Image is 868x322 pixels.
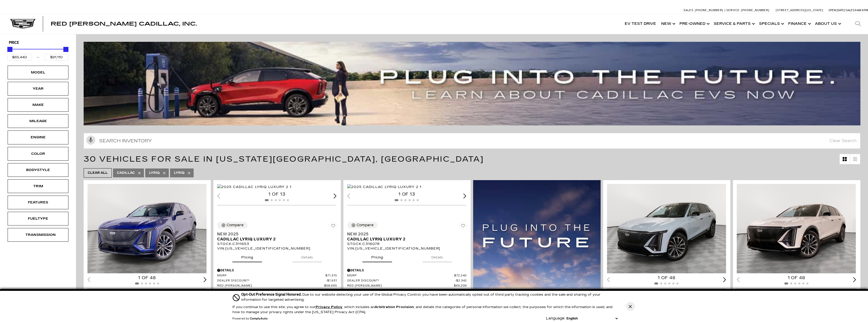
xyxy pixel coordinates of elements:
[227,223,244,228] div: Compare
[684,9,694,12] span: Sales:
[174,170,184,176] span: LYRIQ
[86,136,95,145] svg: Click to toggle on voice search
[329,222,337,232] button: Save Vehicle
[87,184,207,273] div: 1 / 2
[8,163,68,177] div: BodystyleBodystyle
[8,212,68,225] div: FueltypeFueltype
[217,279,326,283] span: Dealer Discount*
[737,184,856,273] div: 1 / 2
[357,223,374,228] div: Compare
[10,19,35,29] img: Cadillac Dark Logo with Cadillac White Text
[325,274,337,278] span: $71,315
[347,279,467,283] a: Dealer Discount* $2,342
[422,251,452,262] button: details tab
[347,237,463,242] span: Cadillac LYRIQ Luxury 2
[8,147,68,161] div: ColorColor
[25,216,51,221] div: Fueltype
[25,183,51,189] div: Trim
[326,279,337,283] span: $1,931
[855,9,868,12] span: 9 AM-6 PM
[51,21,197,26] a: Red [PERSON_NAME] Cadillac, Inc.
[8,196,68,209] div: FeaturesFeatures
[217,222,248,229] button: Compare Vehicle
[25,200,51,205] div: Features
[217,284,337,288] a: Red [PERSON_NAME] $68,695
[347,246,467,251] div: VIN: [US_VEHICLE_IDENTIFICATION_NUMBER]
[347,232,463,237] span: New 2025
[347,242,467,246] div: Stock : C316078
[607,184,726,273] img: 2025 Cadillac LYRIQ Sport 2 1
[362,251,392,262] button: pricing tab
[117,170,135,176] span: Cadillac
[324,284,337,288] span: $68,695
[217,284,324,288] span: Red [PERSON_NAME]
[25,86,51,91] div: Year
[347,279,455,283] span: Dealer Discount*
[25,151,51,157] div: Color
[776,9,823,12] a: [STREET_ADDRESS][US_STATE]
[232,251,262,262] button: pricing tab
[622,14,659,34] a: EV Test Drive
[853,277,856,282] div: Next slide
[217,232,333,237] span: New 2025
[87,184,207,273] img: 2025 Cadillac LYRIQ Sport 1 1
[347,184,421,190] img: 2025 Cadillac LYRIQ Luxury 2 1
[8,82,68,96] div: YearYear
[8,130,68,144] div: EngineEngine
[51,21,197,27] span: Red [PERSON_NAME] Cadillac, Inc.
[9,41,67,45] h5: Price
[607,275,726,281] div: 1 of 48
[741,9,769,12] span: [PHONE_NUMBER]
[463,194,466,198] div: Next slide
[217,274,325,278] span: MSRP
[149,170,160,176] span: Lyriq
[217,237,333,242] span: Cadillac LYRIQ Luxury 2
[232,317,268,320] div: Powered by
[8,66,68,79] div: ModelModel
[217,279,337,283] a: Dealer Discount* $1,931
[347,284,467,288] a: Red [PERSON_NAME] $69,209
[737,184,856,273] img: 2025 Cadillac LYRIQ Sport 2 1
[8,228,68,242] div: TransmissionTransmission
[626,302,635,311] button: Close Button
[217,268,337,273] div: Pricing Details - New 2025 Cadillac LYRIQ Luxury 2
[8,179,68,193] div: TrimTrim
[659,14,677,34] a: New
[84,133,860,149] input: Search Inventory
[25,135,51,140] div: Engine
[44,54,69,61] input: Maximum
[7,47,12,52] div: Minimum Price
[454,284,467,288] span: $69,209
[347,184,466,190] div: 1 / 2
[737,275,856,281] div: 1 of 48
[217,232,337,242] a: New 2025Cadillac LYRIQ Luxury 2
[241,292,619,302] div: Due to our website detecting your use of the Global Privacy Control, you have been automatically ...
[250,317,268,320] a: ComplyAuto
[217,184,291,190] img: 2025 Cadillac LYRIQ Luxury 2 1
[347,274,454,278] span: MSRP
[695,9,723,12] span: [PHONE_NUMBER]
[828,9,845,12] span: Open [DATE]
[217,274,337,278] a: MSRP $71,315
[723,277,726,282] div: Next slide
[454,274,467,278] span: $72,240
[455,279,467,283] span: $2,342
[25,167,51,173] div: Bodystyle
[25,118,51,124] div: Mileage
[546,317,565,320] div: Language:
[725,9,771,12] a: Service: [PHONE_NUMBER]
[84,42,864,125] img: ev-blog-post-banners4
[565,316,619,321] select: Language Select
[8,98,68,112] div: MakeMake
[347,192,466,197] div: 1 of 13
[316,305,342,309] a: Privacy Policy
[334,194,337,198] div: Next slide
[87,275,207,281] div: 1 of 48
[347,274,467,278] a: MSRP $72,240
[7,54,32,61] input: Minimum
[812,14,843,34] a: About Us
[726,9,740,12] span: Service:
[25,232,51,238] div: Transmission
[607,184,726,273] div: 1 / 2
